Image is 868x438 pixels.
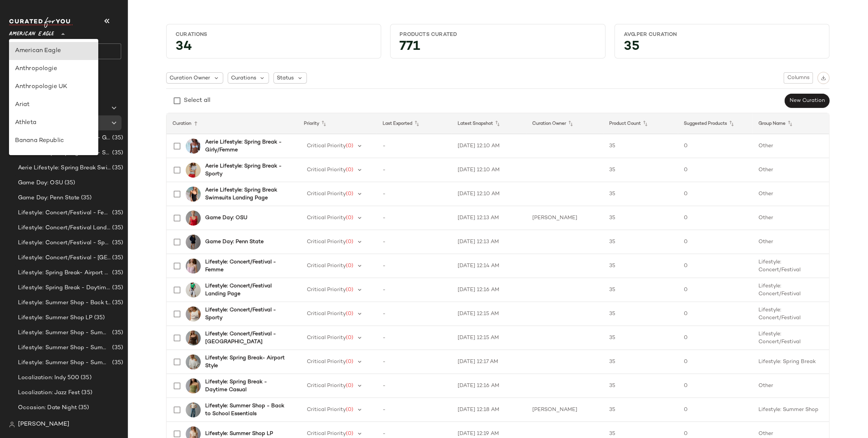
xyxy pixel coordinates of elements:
img: 2351_6057_577_of [186,259,201,274]
td: Other [752,182,829,206]
td: [DATE] 12:14 AM [451,254,526,278]
td: 35 [603,398,678,422]
span: Lifestyle: Summer Shop - Summer Abroad [18,329,111,337]
img: 0301_6079_106_of [186,306,201,321]
span: (0) [346,359,353,365]
span: Critical Priority [307,431,346,437]
span: (35) [111,164,123,172]
span: (0) [346,335,353,341]
b: Aerie Lifestyle: Spring Break Swimsuits Landing Page [205,186,289,202]
td: - [377,374,451,398]
span: Aerie Lifestyle: Spring Break Swimsuits Landing Page [18,164,111,172]
img: 0358_6260_600_of [186,211,201,226]
td: Other [752,158,829,182]
button: New Curation [785,94,829,108]
td: [DATE] 12:15 AM [451,302,526,326]
td: 35 [603,374,678,398]
span: Critical Priority [307,143,346,149]
span: (35) [111,359,123,367]
div: Curations [176,31,372,38]
span: (0) [346,263,353,269]
span: Game Day: OSU [18,179,63,187]
td: 0 [678,206,752,230]
span: Lifestyle: Summer Shop - Summer Study Sessions [18,359,111,367]
td: 35 [603,134,678,158]
span: (0) [346,215,353,221]
img: 0751_6009_073_of [186,187,201,202]
img: 2161_1707_345_of [186,283,201,297]
td: 0 [678,230,752,254]
span: (35) [111,209,123,217]
span: (35) [80,389,92,397]
th: Priority [298,113,377,134]
img: svg%3e [9,422,15,428]
span: Critical Priority [307,335,346,341]
td: - [377,302,451,326]
span: (0) [346,431,353,437]
img: svg%3e [821,75,826,81]
td: 35 [603,278,678,302]
span: (34) [53,119,65,127]
td: [DATE] 12:10 AM [451,182,526,206]
img: 1457_2460_410_of [186,235,201,250]
td: 0 [678,374,752,398]
td: Other [752,134,829,158]
span: (35) [111,149,123,157]
span: Curations [231,74,256,82]
span: (35) [111,134,123,142]
span: (35) [93,314,105,322]
span: Aerie Lifestyle: Spring Break - Sporty [18,149,111,157]
span: Lifestyle: Concert/Festival - Femme [18,209,111,217]
span: Aerie Lifestyle: Spring Break - Girly/Femme [18,134,111,142]
span: (35) [79,374,92,382]
span: Lifestyle: Concert/Festival - [GEOGRAPHIC_DATA] [18,254,111,262]
span: (35) [63,179,75,187]
span: Columns [787,75,809,81]
td: 0 [678,134,752,158]
span: Lifestyle: Concert/Festival - Sporty [18,239,111,247]
th: Suggested Products [678,113,752,134]
span: (0) [346,191,353,197]
b: Game Day: OSU [205,214,247,222]
b: Lifestyle: Concert/Festival - Femme [205,258,289,274]
td: 35 [603,182,678,206]
span: (35) [77,404,89,412]
td: [PERSON_NAME] [526,398,603,422]
td: - [377,350,451,374]
td: [DATE] 12:13 AM [451,230,526,254]
b: Lifestyle: Spring Break - Daytime Casual [205,378,289,394]
b: Lifestyle: Concert/Festival - Sporty [205,306,289,322]
span: Status [277,74,294,82]
span: Localization: Indy 500 [18,374,79,382]
td: Lifestyle: Concert/Festival [752,326,829,350]
span: Critical Priority [307,167,346,173]
span: Critical Priority [307,263,346,269]
b: Aerie Lifestyle: Spring Break - Sporty [205,162,289,178]
div: 35 [618,41,826,55]
img: 1455_2594_050_of [186,354,201,369]
td: 0 [678,302,752,326]
span: Critical Priority [307,383,346,389]
td: 35 [603,326,678,350]
span: (35) [111,284,123,292]
td: [DATE] 12:16 AM [451,278,526,302]
td: 0 [678,158,752,182]
span: Critical Priority [307,359,346,365]
img: 0358_6071_200_of [186,330,201,345]
span: Lifestyle: Summer Shop - Back to School Essentials [18,299,111,307]
td: 35 [603,254,678,278]
img: 5494_3646_012_of [186,163,201,178]
span: Critical Priority [307,407,346,413]
b: Game Day: Penn State [205,238,264,246]
td: [DATE] 12:18 AM [451,398,526,422]
td: [DATE] 12:15 AM [451,326,526,350]
span: (0) [346,287,353,293]
td: 35 [603,158,678,182]
span: (35) [111,224,123,232]
img: svg%3e [12,74,20,82]
span: (0) [346,167,353,173]
td: 0 [678,350,752,374]
span: (0) [346,407,353,413]
b: Lifestyle: Concert/Festival Landing Page [205,282,289,298]
span: Critical Priority [307,239,346,245]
